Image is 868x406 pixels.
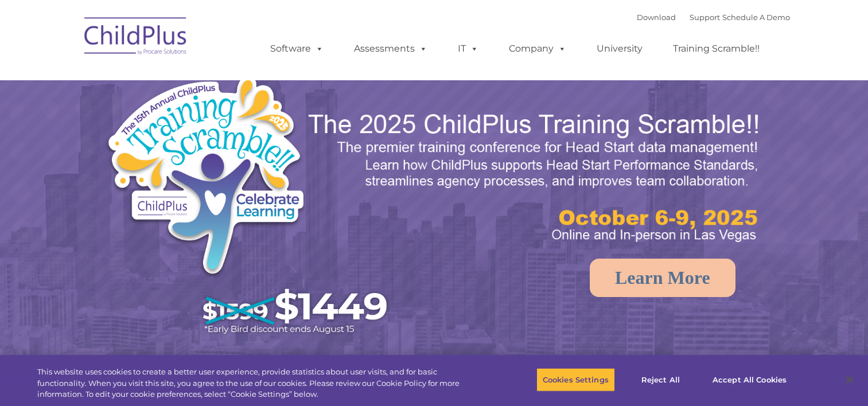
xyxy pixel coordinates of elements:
[625,368,696,392] button: Reject All
[706,368,793,392] button: Accept All Cookies
[259,37,335,60] a: Software
[722,13,790,22] a: Schedule A Demo
[342,37,439,60] a: Assessments
[536,368,615,392] button: Cookies Settings
[590,259,735,297] a: Learn More
[637,13,676,22] a: Download
[585,37,654,60] a: University
[446,37,490,60] a: IT
[37,366,477,400] div: This website uses cookies to create a better user experience, provide statistics about user visit...
[497,37,578,60] a: Company
[79,9,193,67] img: ChildPlus by Procare Solutions
[637,13,790,22] font: |
[837,367,862,392] button: Close
[661,37,771,60] a: Training Scramble!!
[690,13,720,22] a: Support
